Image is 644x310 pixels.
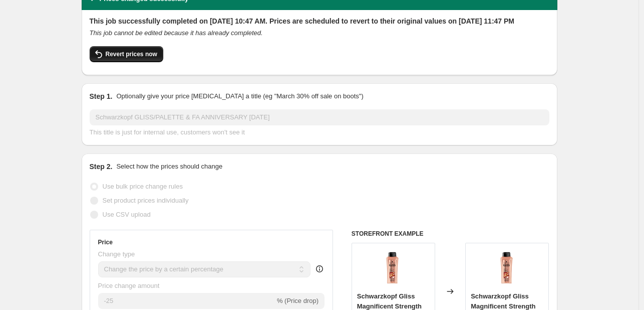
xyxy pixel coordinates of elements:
[106,50,157,58] span: Revert prices now
[487,248,527,288] img: Untitled_84793f75-dcf9-4f68-81db-c39ffcb62abc_80x.png
[98,250,135,258] span: Change type
[373,248,413,288] img: Untitled_84793f75-dcf9-4f68-81db-c39ffcb62abc_80x.png
[98,238,113,246] h3: Price
[103,211,151,218] span: Use CSV upload
[103,183,183,190] span: Use bulk price change rules
[103,197,189,204] span: Set product prices individually
[314,264,325,274] div: help
[90,29,263,37] i: This job cannot be edited because it has already completed.
[90,91,113,101] h2: Step 1.
[90,162,113,172] h2: Step 2.
[277,297,318,304] span: % (Price drop)
[116,91,363,101] p: Optionally give your price [MEDICAL_DATA] a title (eg "March 30% off sale on boots")
[90,16,549,26] h2: This job successfully completed on [DATE] 10:47 AM. Prices are scheduled to revert to their origi...
[90,109,549,125] input: 30% off holiday sale
[90,128,245,136] span: This title is just for internal use, customers won't see it
[90,46,163,62] button: Revert prices now
[98,282,160,289] span: Price change amount
[98,293,275,309] input: -15
[352,230,549,238] h6: STOREFRONT EXAMPLE
[116,162,222,172] p: Select how the prices should change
